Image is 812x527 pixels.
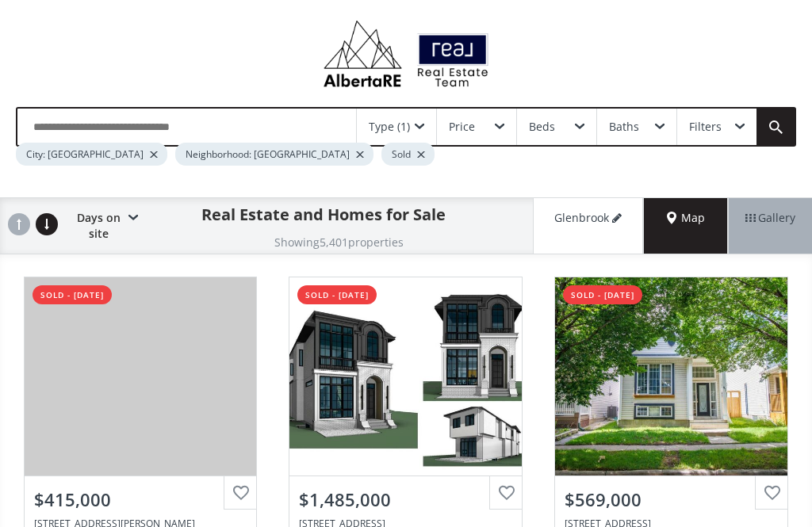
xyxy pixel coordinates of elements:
img: Logo [316,16,496,91]
span: Glenbrook [554,210,609,226]
div: Map [644,198,728,254]
div: Beds [529,121,555,132]
div: Filters [689,121,722,132]
span: Map [667,210,705,226]
div: View Photos & Details [615,369,729,384]
h1: Real Estate and Homes for Sale [201,204,446,226]
span: Gallery [745,210,795,226]
div: Sold [381,143,435,166]
div: Price [449,121,475,132]
div: $569,000 [565,487,778,512]
a: Glenbrook [533,198,644,254]
div: $1,485,000 [299,487,512,512]
h2: Showing 5,401 properties [274,236,404,248]
div: Baths [609,121,639,132]
div: View Photos & Details [83,369,197,384]
div: City: [GEOGRAPHIC_DATA] [16,143,167,166]
div: Gallery [728,198,812,254]
div: Days on site [63,198,138,254]
div: Neighborhood: [GEOGRAPHIC_DATA] [175,143,373,166]
div: View Photos & Details [349,369,463,384]
div: $415,000 [34,487,247,512]
div: Type (1) [369,121,410,132]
